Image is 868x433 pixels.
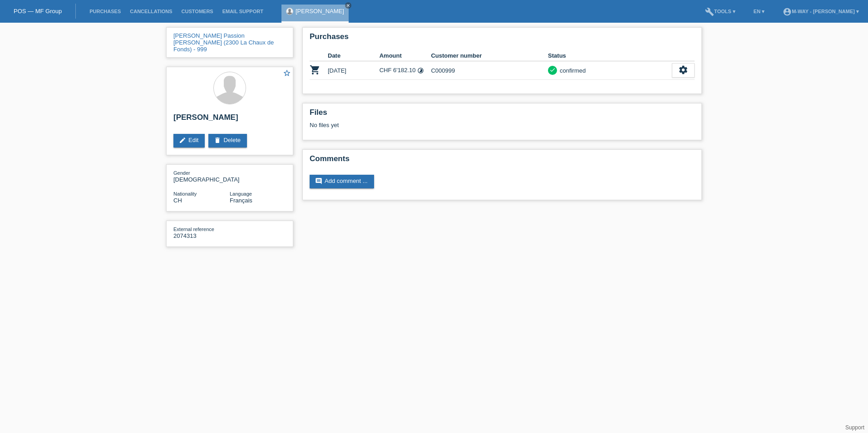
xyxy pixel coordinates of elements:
[431,61,548,80] td: C000999
[431,50,548,61] th: Customer number
[310,32,695,46] h2: Purchases
[173,226,230,239] div: 2074313
[214,137,221,144] i: delete
[705,7,714,16] i: build
[230,191,252,197] span: Language
[208,134,247,148] a: deleteDelete
[678,65,688,75] i: settings
[310,154,695,168] h2: Comments
[310,64,321,75] i: POSP00025752
[548,50,672,61] th: Status
[173,170,190,176] span: Gender
[173,226,214,232] span: External reference
[549,67,556,73] i: check
[310,175,374,188] a: commentAdd comment ...
[173,134,205,148] a: editEdit
[778,9,863,14] a: account_circlem-way - [PERSON_NAME] ▾
[328,50,380,61] th: Date
[173,113,286,127] h2: [PERSON_NAME]
[310,122,587,128] div: No files yet
[230,197,252,204] span: Français
[557,66,586,75] div: confirmed
[346,3,350,8] i: close
[328,61,380,80] td: [DATE]
[85,9,125,14] a: Purchases
[14,8,62,15] a: POS — MF Group
[218,9,268,14] a: Email Support
[845,424,864,431] a: Support
[173,191,197,197] span: Nationality
[125,9,177,14] a: Cancellations
[179,137,186,144] i: edit
[173,169,230,183] div: [DEMOGRAPHIC_DATA]
[380,50,431,61] th: Amount
[700,9,740,14] a: buildTools ▾
[283,69,291,77] i: star_border
[417,67,424,74] i: Instalments (24 instalments)
[310,108,695,122] h2: Files
[173,32,274,53] a: [PERSON_NAME] Passion [PERSON_NAME] (2300 La Chaux de Fonds) - 999
[283,69,291,79] a: star_border
[177,9,218,14] a: Customers
[173,197,182,204] span: Switzerland
[783,7,792,16] i: account_circle
[380,61,431,80] td: CHF 6'182.10
[345,2,351,9] a: close
[296,8,344,15] a: [PERSON_NAME]
[315,177,322,185] i: comment
[749,9,769,14] a: EN ▾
